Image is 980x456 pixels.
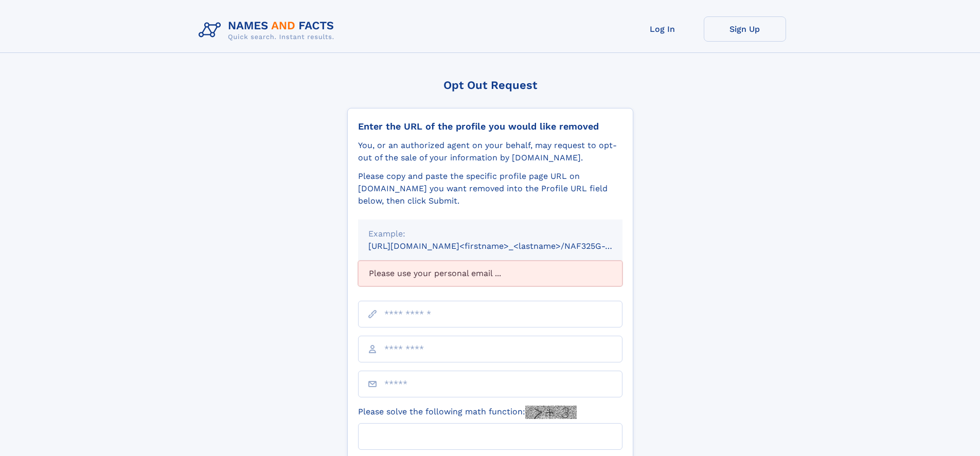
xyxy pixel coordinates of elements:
div: You, or an authorized agent on your behalf, may request to opt-out of the sale of your informatio... [358,139,622,164]
div: Opt Out Request [347,79,633,92]
div: Please copy and paste the specific profile page URL on [DOMAIN_NAME] you want removed into the Pr... [358,170,622,207]
div: Enter the URL of the profile you would like removed [358,121,622,132]
label: Please solve the following math function: [358,406,577,419]
div: Please use your personal email ... [358,261,622,286]
div: Example: [368,228,612,240]
a: Sign Up [704,16,786,42]
img: Logo Names and Facts [194,16,343,44]
small: [URL][DOMAIN_NAME]<firstname>_<lastname>/NAF325G-xxxxxxxx [368,241,642,251]
a: Log In [621,16,704,42]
